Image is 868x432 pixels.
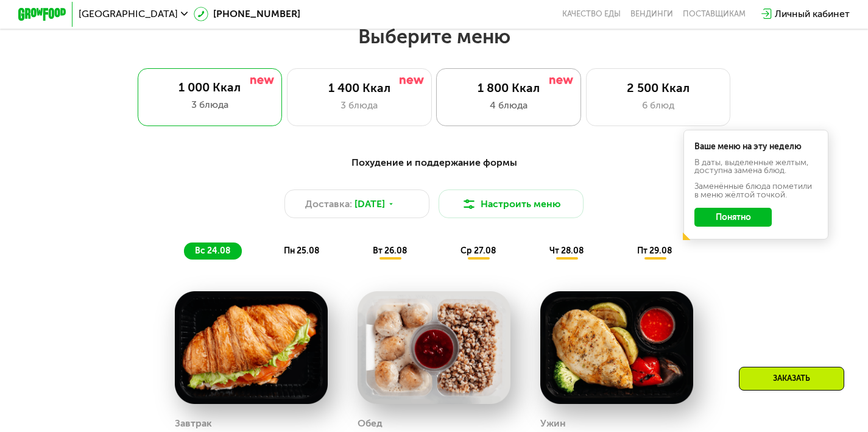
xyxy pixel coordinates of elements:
[694,158,817,175] div: В даты, выделенные желтым, доступна замена блюд.
[305,197,352,211] span: Доставка:
[355,197,385,211] span: [DATE]
[562,9,621,19] a: Качество еды
[549,246,584,256] span: чт 28.08
[775,7,850,21] div: Личный кабинет
[739,367,844,391] div: Заказать
[599,98,718,113] div: 6 блюд
[694,182,817,199] div: Заменённые блюда пометили в меню жёлтой точкой.
[637,246,672,256] span: пт 29.08
[300,81,419,96] div: 1 400 Ккал
[599,81,718,96] div: 2 500 Ккал
[449,98,568,113] div: 4 блюда
[449,81,568,96] div: 1 800 Ккал
[300,98,419,113] div: 3 блюда
[149,80,270,95] div: 1 000 Ккал
[77,155,791,171] div: Похудение и поддержание формы
[149,97,270,112] div: 3 блюда
[195,246,230,256] span: вс 24.08
[439,189,584,219] button: Настроить меню
[683,9,746,19] div: поставщикам
[284,246,319,256] span: пн 25.08
[694,143,817,151] div: Ваше меню на эту неделю
[373,246,407,256] span: вт 26.08
[194,7,300,21] a: [PHONE_NUMBER]
[630,9,673,19] a: Вендинги
[460,246,496,256] span: ср 27.08
[79,9,178,19] span: [GEOGRAPHIC_DATA]
[38,24,829,49] h2: Выберите меню
[694,208,772,227] button: Понятно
